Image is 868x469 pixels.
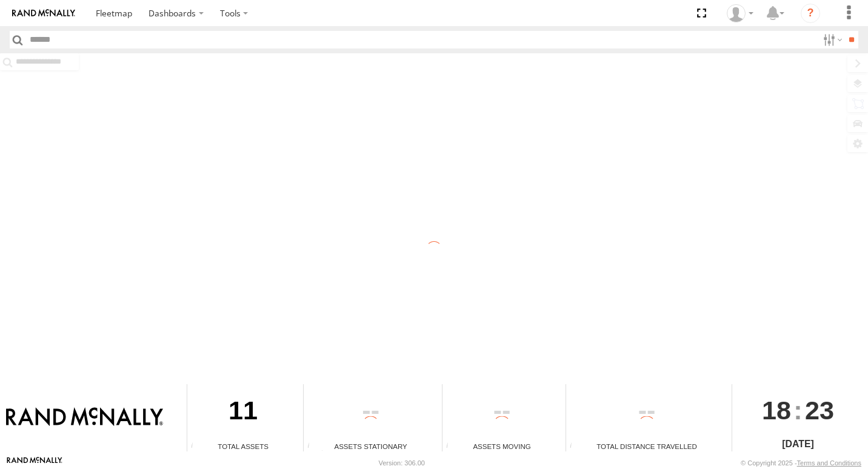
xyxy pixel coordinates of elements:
div: Total distance travelled by all assets within specified date range and applied filters [566,442,584,451]
a: Terms and Conditions [797,459,861,467]
div: [DATE] [732,437,864,451]
label: Search Filter Options [818,31,844,48]
img: Rand McNally [6,407,163,428]
div: Total Distance Travelled [566,441,727,451]
a: Visit our Website [7,457,62,469]
div: Version: 306.00 [379,459,425,467]
div: Total number of assets current stationary. [304,442,322,451]
div: Total number of assets current in transit. [442,442,461,451]
div: : [732,384,864,436]
div: Assets Stationary [304,441,438,451]
span: 18 [762,384,791,436]
i: ? [801,4,820,23]
div: Total number of Enabled Assets [187,442,205,451]
div: Assets Moving [442,441,561,451]
span: 23 [805,384,834,436]
div: 11 [187,384,299,441]
div: Total Assets [187,441,299,451]
div: © Copyright 2025 - [741,459,861,467]
img: rand-logo.svg [12,9,75,18]
div: Valeo Dash [723,4,758,22]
